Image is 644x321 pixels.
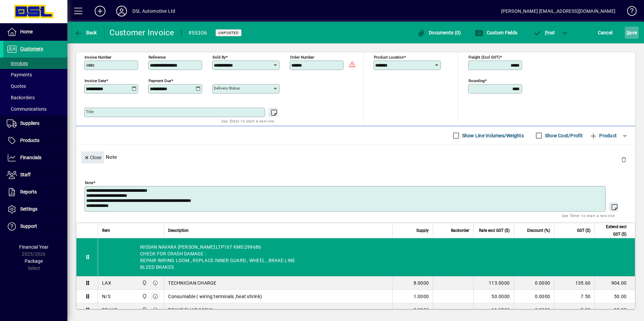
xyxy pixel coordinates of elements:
[149,55,166,60] mat-label: Reference
[3,115,67,132] a: Suppliers
[109,27,174,38] div: Customer Invoice
[545,30,548,35] span: P
[3,58,67,69] a: Invoices
[20,29,33,34] span: Home
[214,86,240,91] mat-label: Delivery status
[102,227,110,234] span: Item
[527,227,550,234] span: Discount (%)
[626,30,629,35] span: S
[79,154,106,160] app-page-header-button: Close
[414,307,429,313] span: 3.0000
[3,24,67,40] a: Home
[98,238,635,276] div: NISSAN NAVARA [PERSON_NAME]:LTP167 KMS:299686 CHECK FOR CRASH DAMAGE : REPAIR WIRING LOOM , REPLA...
[478,293,510,300] div: 50.0000
[140,306,148,314] span: Central
[168,280,216,286] span: TECHNICIAN CHARGE
[594,303,635,317] td: 35.85
[478,307,510,313] div: 11.9500
[469,78,485,83] mat-label: Rounding
[102,293,110,300] div: N/S
[514,303,554,317] td: 0.0000
[544,132,583,139] label: Show Cost/Profit
[102,307,117,313] div: BRAKE
[20,155,41,160] span: Financials
[111,5,132,17] button: Profile
[374,55,404,60] mat-label: Product location
[514,290,554,303] td: 0.0000
[3,201,67,218] a: Settings
[594,276,635,290] td: 904.00
[514,276,554,290] td: 0.0000
[290,55,314,60] mat-label: Order number
[414,280,429,286] span: 8.0000
[7,72,32,77] span: Payments
[140,279,148,287] span: Central
[554,290,594,303] td: 7.50
[7,106,46,112] span: Communications
[533,30,555,35] span: ost
[25,258,43,264] span: Package
[414,293,429,300] span: 1.0000
[626,27,637,38] span: ave
[85,78,106,83] mat-label: Invoice date
[20,189,37,194] span: Reports
[85,180,93,185] mat-label: Note
[132,6,175,16] div: DSL Automotive Ltd
[530,27,558,39] button: Post
[213,55,226,60] mat-label: Sold by
[3,132,67,149] a: Products
[7,83,26,89] span: Quotes
[616,156,632,163] app-page-header-button: Delete
[20,223,37,229] span: Support
[74,30,97,35] span: Back
[416,27,463,39] button: Documents (0)
[473,27,519,39] button: Custom Fields
[20,120,39,126] span: Suppliers
[554,276,594,290] td: 135.60
[3,80,67,92] a: Quotes
[7,95,35,100] span: Backorders
[599,223,626,238] span: Extend excl GST ($)
[479,227,510,234] span: Rate excl GST ($)
[594,290,635,303] td: 50.00
[81,151,104,164] button: Close
[84,152,101,163] span: Close
[188,28,207,38] div: #55306
[616,151,632,168] button: Delete
[589,130,617,141] span: Product
[562,212,615,219] mat-hint: Use 'Enter' to start a new line
[501,6,615,16] div: [PERSON_NAME] [EMAIL_ADDRESS][DOMAIN_NAME]
[20,46,43,51] span: Customers
[20,138,39,143] span: Products
[218,31,239,35] span: Unposted
[20,172,31,177] span: Staff
[3,167,67,183] a: Staff
[20,206,37,212] span: Settings
[3,92,67,103] a: Backorders
[89,5,111,17] button: Add
[596,27,614,39] button: Cancel
[451,227,469,234] span: Backorder
[625,27,639,39] button: Save
[586,130,620,142] button: Product
[221,117,274,125] mat-hint: Use 'Enter' to start a new line
[73,27,99,39] button: Back
[3,69,67,80] a: Payments
[102,280,111,286] div: LAX
[168,227,189,234] span: Description
[554,303,594,317] td: 5.38
[461,132,524,139] label: Show Line Volumes/Weights
[149,78,171,83] mat-label: Payment due
[67,27,104,39] app-page-header-button: Back
[19,244,49,250] span: Financial Year
[469,55,500,60] mat-label: Freight (excl GST)
[168,307,214,313] span: BRAKE FLUID 100ML
[7,61,28,66] span: Invoices
[86,109,94,114] mat-label: Title
[475,30,517,35] span: Custom Fields
[577,227,590,234] span: GST ($)
[3,149,67,166] a: Financials
[416,227,429,234] span: Supply
[140,293,148,300] span: Central
[417,30,461,35] span: Documents (0)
